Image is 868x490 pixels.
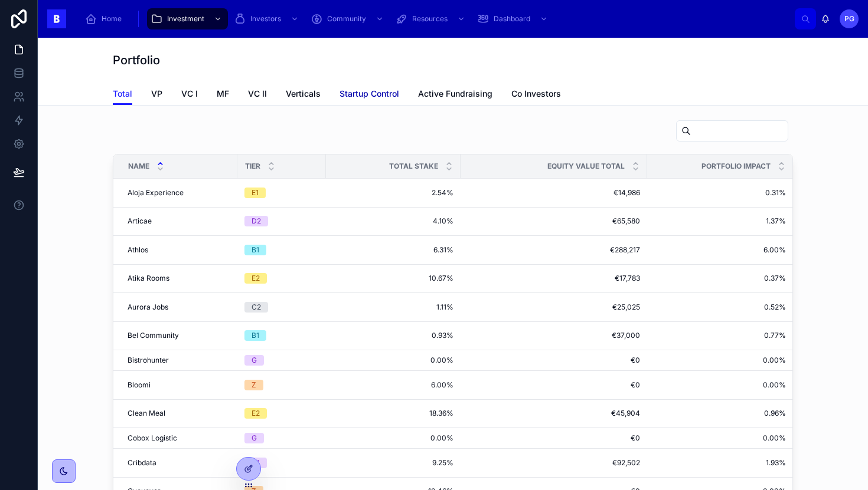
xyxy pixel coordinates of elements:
[468,188,640,198] a: €14,986
[244,273,319,284] a: E2
[181,83,198,107] a: VC I
[333,356,453,365] a: 0.00%
[654,331,786,340] a: 0.77%
[245,162,260,171] span: Tier
[128,331,230,340] a: Bel Community
[128,274,230,283] a: Atika Rooms
[333,458,453,468] span: 9.25%
[128,274,169,283] span: Atika Rooms
[252,273,260,284] div: E2
[128,245,230,255] a: Athlos
[128,356,169,365] span: Bistrohunter
[468,216,640,226] a: €65,580
[128,356,230,365] a: Bistrohunter
[468,458,640,468] span: €92,502
[511,88,561,100] span: Co Investors
[654,380,786,390] span: 0.00%
[230,8,305,29] a: Investors
[128,380,230,390] a: Bloomi
[244,408,319,419] a: E2
[340,88,399,100] span: Startup Control
[468,274,640,283] a: €17,783
[76,6,795,32] div: scrollable content
[248,88,267,100] span: VC II
[252,433,257,443] div: G
[468,433,640,443] a: €0
[248,83,267,107] a: VC II
[244,245,319,255] a: B1
[333,302,453,312] a: 1.11%
[844,14,854,24] span: PG
[418,83,492,107] a: Active Fundraising
[128,216,152,226] span: Articae
[128,409,230,418] a: Clean Meal
[286,83,321,107] a: Verticals
[128,458,156,468] span: Cribdata
[468,409,640,418] a: €45,904
[333,433,453,443] span: 0.00%
[181,88,198,100] span: VC I
[418,88,492,100] span: Active Fundraising
[654,245,786,255] a: 6.00%
[128,302,230,312] a: Aurora Jobs
[511,83,561,107] a: Co Investors
[128,302,168,312] span: Aurora Jobs
[333,245,453,255] a: 6.31%
[113,52,160,68] h1: Portfolio
[654,216,786,226] a: 1.37%
[286,88,321,100] span: Verticals
[113,83,132,106] a: Total
[654,433,786,443] a: 0.00%
[151,88,162,100] span: VP
[333,331,453,340] a: 0.93%
[333,409,453,418] a: 18.36%
[468,356,640,365] a: €0
[327,14,366,24] span: Community
[151,83,162,107] a: VP
[252,245,259,255] div: B1
[244,330,319,341] a: B1
[128,380,151,390] span: Bloomi
[128,245,148,255] span: Athlos
[252,355,257,366] div: G
[412,14,448,24] span: Resources
[128,433,177,443] span: Cobox Logistic
[244,380,319,390] a: Z
[468,302,640,312] a: €25,025
[252,408,260,419] div: E2
[333,188,453,198] a: 2.54%
[244,355,319,366] a: G
[333,380,453,390] span: 6.00%
[333,274,453,283] a: 10.67%
[389,162,438,171] span: Total Stake
[654,458,786,468] a: 1.93%
[468,380,640,390] span: €0
[217,88,229,100] span: MF
[307,8,390,29] a: Community
[333,216,453,226] a: 4.10%
[128,433,230,443] a: Cobox Logistic
[654,356,786,365] a: 0.00%
[547,162,625,171] span: Equity Value Total
[47,9,66,28] img: App logo
[102,14,122,24] span: Home
[468,331,640,340] a: €37,000
[654,188,786,198] a: 0.31%
[128,162,149,171] span: Name
[252,380,256,390] div: Z
[340,83,399,107] a: Startup Control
